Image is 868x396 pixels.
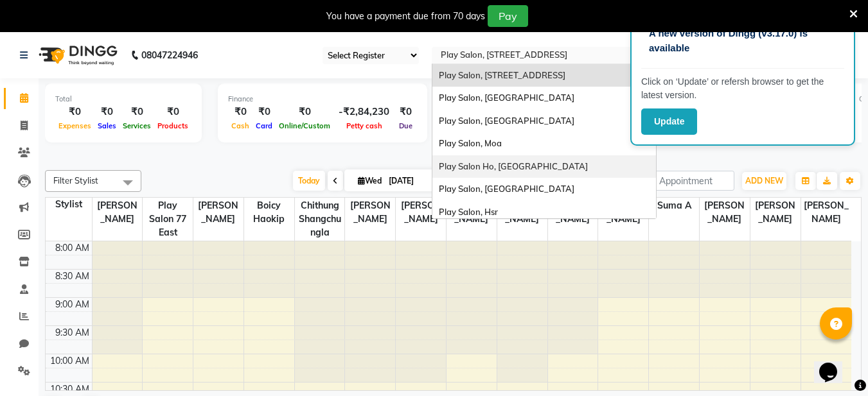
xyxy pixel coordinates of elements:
div: Finance [228,94,417,105]
span: Play Salon, [GEOGRAPHIC_DATA] [439,92,574,103]
img: logo [33,37,121,73]
p: A new version of Dingg (v3.17.0) is available [649,26,837,55]
span: Petty cash [343,121,385,130]
span: [PERSON_NAME] [801,198,851,227]
iframe: chat widget [814,345,855,383]
span: Play Salon Ho, [GEOGRAPHIC_DATA] [439,161,588,171]
span: Services [120,121,154,130]
div: 8:30 AM [53,270,92,283]
span: Play Salon, [GEOGRAPHIC_DATA] [439,184,574,194]
span: [PERSON_NAME] [750,198,801,227]
div: ₹0 [94,105,120,119]
span: Products [154,121,191,130]
div: 9:00 AM [53,298,92,311]
div: ₹0 [55,105,94,119]
div: 9:30 AM [53,326,92,340]
span: Card [252,121,276,130]
span: Play salon 77 East [143,198,193,241]
span: Today [293,171,325,191]
div: You have a payment due from 70 days [326,10,485,23]
div: 10:00 AM [48,354,92,368]
input: 2025-09-03 [385,171,449,191]
div: ₹0 [276,105,333,119]
div: ₹0 [228,105,252,119]
span: Filter Stylist [53,175,98,185]
span: Due [396,121,416,130]
b: 08047224946 [141,37,198,73]
span: Expenses [55,121,94,130]
span: Chithung Shangchungla [295,198,345,241]
div: ₹0 [154,105,191,119]
span: ADD NEW [745,176,783,185]
div: Total [55,94,191,105]
span: [PERSON_NAME] [700,198,750,227]
span: [PERSON_NAME] [193,198,244,227]
span: Play Salon, [STREET_ADDRESS] [439,70,565,80]
button: ADD NEW [742,172,786,190]
button: Update [641,108,697,135]
p: Click on ‘Update’ or refersh browser to get the latest version. [641,75,844,102]
div: Stylist [46,198,92,211]
input: Search Appointment [622,171,734,191]
div: ₹0 [394,105,417,119]
span: Cash [228,121,252,130]
ng-dropdown-panel: Options list [432,64,657,219]
div: 8:00 AM [53,241,92,255]
span: Play Salon, [GEOGRAPHIC_DATA] [439,116,574,126]
span: Play Salon, Moa [439,138,502,148]
span: Online/Custom [276,121,333,130]
span: Play Salon, Hsr [439,207,498,217]
span: [PERSON_NAME] [93,198,143,227]
span: [PERSON_NAME] [396,198,446,227]
span: Wed [355,176,385,185]
button: Pay [488,5,528,27]
span: Sales [94,121,120,130]
span: [PERSON_NAME] [345,198,395,227]
span: Boicy Haokip [244,198,294,227]
div: 10:30 AM [48,383,92,396]
div: ₹0 [252,105,276,119]
div: ₹0 [120,105,154,119]
div: -₹2,84,230 [333,105,394,119]
span: Suma A [649,198,699,214]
